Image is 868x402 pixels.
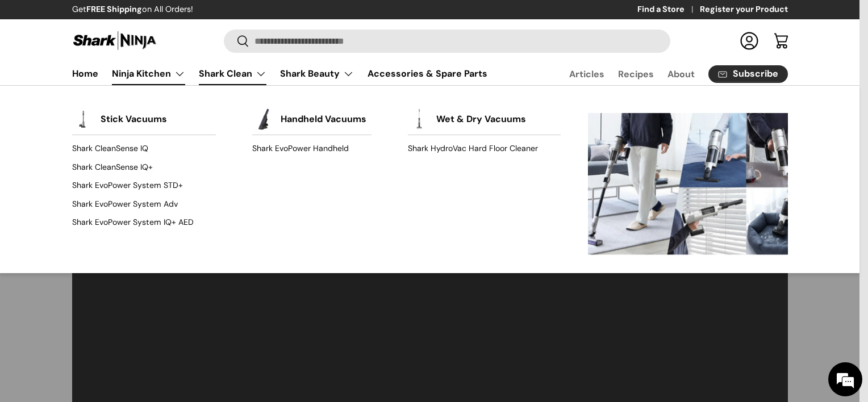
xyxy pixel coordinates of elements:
[72,30,157,52] img: Shark Ninja Philippines
[700,3,788,16] a: Register your Product
[6,275,216,315] textarea: Type your message and hit 'Enter'
[186,6,214,33] div: Minimize live chat window
[72,62,98,85] a: Home
[637,3,700,16] a: Find a Store
[569,63,604,85] a: Articles
[86,4,142,14] strong: FREE Shipping
[72,3,193,16] p: Get on All Orders!
[105,62,192,85] summary: Ninja Kitchen
[59,64,191,78] div: Chat with us now
[667,63,695,85] a: About
[368,62,487,85] a: Accessories & Spare Parts
[708,65,788,83] a: Subscribe
[192,62,273,85] summary: Shark Clean
[72,62,487,85] nav: Primary
[542,62,788,85] nav: Secondary
[733,69,778,78] span: Subscribe
[66,125,157,240] span: We're online!
[618,63,654,85] a: Recipes
[273,62,361,85] summary: Shark Beauty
